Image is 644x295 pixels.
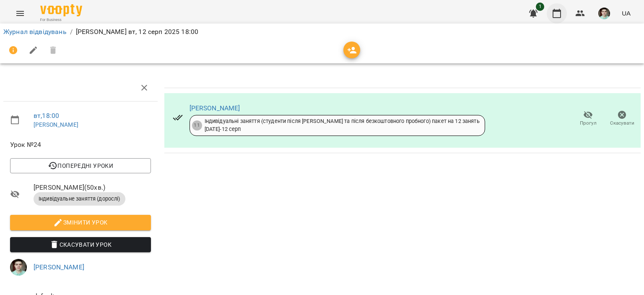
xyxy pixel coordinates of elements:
nav: breadcrumb [3,27,641,37]
button: Змінити урок [10,215,151,230]
button: Скасувати [605,107,639,131]
span: Прогул [580,120,597,127]
li: / [70,27,73,37]
a: [PERSON_NAME] [34,121,78,128]
span: [PERSON_NAME] ( 50 хв. ) [34,183,151,193]
img: Voopty Logo [40,4,82,16]
span: Індивідуальне заняття (дорослі) [34,195,125,203]
a: [PERSON_NAME] [190,104,240,112]
span: UA [622,9,631,18]
span: For Business [40,17,82,23]
div: 11 [192,120,202,131]
span: 1 [536,3,544,11]
button: Menu [10,3,30,23]
span: Попередні уроки [17,161,144,171]
a: вт , 18:00 [34,112,59,120]
span: Урок №24 [10,140,151,150]
span: Скасувати [610,120,634,127]
button: Попередні уроки [10,158,151,173]
span: Скасувати Урок [17,240,144,250]
p: [PERSON_NAME] вт, 12 серп 2025 18:00 [76,27,198,37]
a: Журнал відвідувань [3,28,67,36]
button: Прогул [571,107,605,131]
a: [PERSON_NAME] [34,263,84,271]
button: UA [618,5,634,21]
div: Індивідуальні заняття (студенти після [PERSON_NAME] та після безкоштовного пробного) пакет на 12 ... [205,117,480,133]
img: 8482cb4e613eaef2b7d25a10e2b5d949.jpg [598,8,610,19]
button: Скасувати Урок [10,237,151,252]
span: Змінити урок [17,217,144,227]
img: 8482cb4e613eaef2b7d25a10e2b5d949.jpg [10,259,27,276]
